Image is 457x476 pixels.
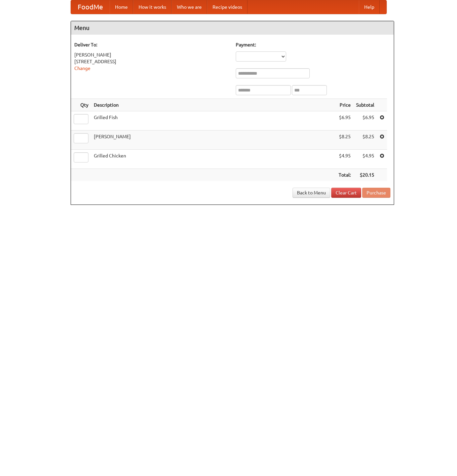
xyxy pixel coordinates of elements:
[91,131,336,150] td: [PERSON_NAME]
[91,99,336,111] th: Description
[293,188,330,198] a: Back to Menu
[133,0,172,14] a: How it works
[172,0,207,14] a: Who we are
[71,0,110,14] a: FoodMe
[110,0,133,14] a: Home
[91,111,336,131] td: Grilled Fish
[236,41,390,48] h5: Payment:
[74,58,229,65] div: [STREET_ADDRESS]
[91,150,336,169] td: Grilled Chicken
[336,99,353,111] th: Price
[74,66,90,71] a: Change
[71,21,394,35] h4: Menu
[353,111,377,131] td: $6.95
[353,169,377,181] th: $20.15
[336,169,353,181] th: Total:
[207,0,247,14] a: Recipe videos
[331,188,361,198] a: Clear Cart
[71,99,91,111] th: Qty
[353,150,377,169] td: $4.95
[362,188,390,198] button: Purchase
[336,150,353,169] td: $4.95
[74,51,229,58] div: [PERSON_NAME]
[353,99,377,111] th: Subtotal
[336,111,353,131] td: $6.95
[336,131,353,150] td: $8.25
[353,131,377,150] td: $8.25
[74,41,229,48] h5: Deliver To:
[359,0,380,14] a: Help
